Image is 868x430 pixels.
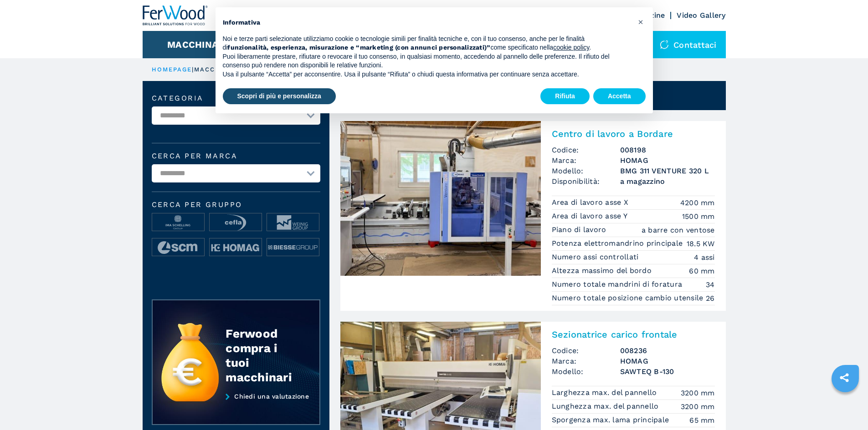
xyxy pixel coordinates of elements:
[552,145,620,155] span: Codice:
[552,166,620,176] span: Modello:
[192,66,194,73] span: |
[267,238,319,257] img: image
[634,15,648,29] button: Chiudi questa informativa
[689,266,714,276] em: 60 mm
[660,40,669,49] img: Contattaci
[829,389,861,423] iframe: Chat
[552,356,620,366] span: Marca:
[593,88,646,105] button: Accetta
[552,238,685,248] p: Potenza elettromandrino principale
[340,121,541,276] img: Centro di lavoro a Bordare HOMAG BMG 311 VENTURE 320 L
[694,252,715,263] em: 4 assi
[706,279,715,290] em: 34
[167,39,228,50] button: Macchinari
[553,44,589,51] a: cookie policy
[552,329,715,340] h2: Sezionatrice carico frontale
[152,95,320,102] label: Categoria
[620,345,715,356] h3: 008236
[706,293,715,304] em: 26
[226,326,301,384] div: Ferwood compra i tuoi macchinari
[620,176,715,187] span: a magazzino
[620,166,715,176] h3: BMG 311 VENTURE 320 L
[651,31,726,58] div: Contattaci
[620,155,715,166] h3: HOMAG
[620,366,715,377] h3: SAWTEQ B-130
[689,415,714,425] em: 65 mm
[210,213,262,232] img: image
[552,293,706,303] p: Numero totale posizione cambio utensile
[552,197,631,207] p: Area di lavoro asse X
[552,211,630,221] p: Area di lavoro asse Y
[552,225,609,235] p: Piano di lavoro
[227,44,490,51] strong: funzionalità, esperienza, misurazione e “marketing (con annunci personalizzati)”
[552,266,654,276] p: Altezza massimo del bordo
[680,197,715,208] em: 4200 mm
[552,415,672,425] p: Sporgenza max. lama principale
[687,238,715,249] em: 18.5 KW
[620,356,715,366] h3: HOMAG
[152,201,320,208] span: Cerca per Gruppo
[223,70,631,79] p: Usa il pulsante “Accetta” per acconsentire. Usa il pulsante “Rifiuta” o chiudi questa informativa...
[152,238,204,257] img: image
[833,366,856,389] a: sharethis
[677,11,725,20] a: Video Gallery
[552,388,659,398] p: Larghezza max. del pannello
[638,16,643,27] span: ×
[552,366,620,377] span: Modello:
[642,225,715,235] em: a barre con ventose
[152,152,320,160] label: Cerca per marca
[552,176,620,187] span: Disponibilità:
[223,35,631,52] p: Noi e terze parti selezionate utilizziamo cookie o tecnologie simili per finalità tecniche e, con...
[620,145,715,155] h3: 008198
[552,279,685,289] p: Numero totale mandrini di foratura
[552,252,641,262] p: Numero assi controllati
[682,211,715,222] em: 1500 mm
[143,5,208,25] img: Ferwood
[552,345,620,356] span: Codice:
[210,238,262,257] img: image
[152,213,204,232] img: image
[223,88,336,105] button: Scopri di più e personalizza
[681,388,715,398] em: 3200 mm
[194,66,242,74] p: macchinari
[540,88,590,105] button: Rifiuta
[552,128,715,139] h2: Centro di lavoro a Bordare
[340,121,726,311] a: Centro di lavoro a Bordare HOMAG BMG 311 VENTURE 320 LCentro di lavoro a BordareCodice:008198Marc...
[552,401,661,411] p: Lunghezza max. del pannello
[681,401,715,412] em: 3200 mm
[152,393,320,425] a: Chiedi una valutazione
[152,66,192,73] a: HOMEPAGE
[552,155,620,166] span: Marca:
[267,213,319,232] img: image
[223,52,631,70] p: Puoi liberamente prestare, rifiutare o revocare il tuo consenso, in qualsiasi momento, accedendo ...
[223,18,631,27] h2: Informativa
